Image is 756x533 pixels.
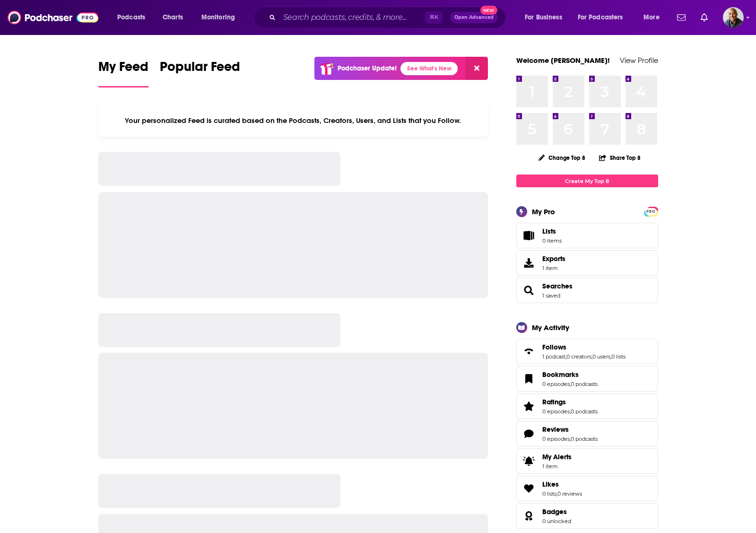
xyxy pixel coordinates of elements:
button: open menu [637,10,671,25]
img: Podchaser - Follow, Share and Rate Podcasts [8,9,98,26]
span: My Alerts [520,454,539,468]
a: Bookmarks [520,372,539,385]
span: Lists [542,227,556,236]
a: Follows [520,345,539,358]
span: Badges [516,503,658,529]
span: Bookmarks [542,370,579,379]
span: , [570,436,571,442]
a: PRO [645,208,657,215]
span: 1 item [542,463,572,470]
span: My Feed [98,59,148,80]
img: User Profile [723,7,744,28]
span: Logged in as EricBarnett-SupportingCast [723,7,744,28]
span: Likes [516,476,658,501]
span: Open Advanced [454,15,494,20]
a: Lists [516,223,658,248]
button: open menu [572,10,637,25]
a: Welcome [PERSON_NAME]! [516,56,610,65]
span: Reviews [542,425,569,434]
span: , [565,353,566,360]
a: Badges [520,509,539,523]
a: 1 podcast [542,353,565,360]
a: Likes [520,482,539,495]
button: open menu [195,10,247,25]
span: Ratings [542,398,566,406]
a: See What's New [400,62,458,75]
a: My Feed [98,59,148,87]
a: Charts [156,10,189,25]
a: Reviews [542,425,598,434]
a: 1 saved [542,292,560,299]
span: Popular Feed [160,59,240,80]
a: Show notifications dropdown [697,9,712,26]
span: Lists [520,229,539,242]
a: Popular Feed [160,59,240,87]
a: 0 episodes [542,436,570,442]
a: 0 lists [542,490,556,497]
span: Charts [163,11,183,24]
span: Ratings [516,393,658,419]
span: Reviews [516,421,658,446]
button: open menu [111,10,157,25]
span: Exports [520,256,539,270]
a: 0 users [592,353,610,360]
span: My Alerts [542,453,572,461]
div: My Pro [532,207,555,216]
span: Bookmarks [516,366,658,392]
span: PRO [645,208,657,215]
span: , [556,490,557,497]
a: Searches [542,282,573,290]
a: Badges [542,507,571,516]
span: ⌘ K [425,11,443,24]
span: More [643,11,660,24]
span: Likes [542,480,559,489]
span: Monitoring [201,11,235,24]
span: Badges [542,507,567,516]
span: Follows [542,343,566,351]
span: For Podcasters [578,11,623,24]
a: 0 lists [611,353,626,360]
a: 0 episodes [542,381,570,387]
button: Change Top 8 [533,152,591,164]
a: 0 podcasts [571,381,598,387]
span: Exports [542,254,565,263]
a: Exports [516,250,658,276]
span: , [610,353,611,360]
span: New [480,6,497,15]
a: Follows [542,343,626,351]
button: open menu [518,10,574,25]
span: , [570,408,571,415]
a: Show notifications dropdown [673,9,689,26]
p: Podchaser Update! [338,64,397,72]
a: Ratings [542,398,598,406]
a: 0 episodes [542,408,570,415]
a: Create My Top 8 [516,175,658,187]
span: 1 item [542,265,565,271]
span: , [591,353,592,360]
span: Lists [542,227,562,236]
a: 0 reviews [557,490,582,497]
div: Search podcasts, credits, & more... [262,7,515,28]
button: Show profile menu [723,7,744,28]
a: View Profile [620,56,658,65]
span: 0 items [542,237,562,244]
a: Reviews [520,427,539,440]
span: , [570,381,571,387]
a: 0 unlocked [542,518,571,524]
button: Open AdvancedNew [450,12,498,23]
a: My Alerts [516,448,658,474]
div: My Activity [532,323,569,332]
a: Ratings [520,400,539,413]
div: Your personalized Feed is curated based on the Podcasts, Creators, Users, and Lists that you Follow. [98,105,488,137]
span: Follows [516,339,658,364]
input: Search podcasts, credits, & more... [279,10,425,25]
a: Likes [542,480,582,489]
span: For Business [525,11,562,24]
a: 0 podcasts [571,408,598,415]
span: Searches [516,278,658,303]
a: Bookmarks [542,370,598,379]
